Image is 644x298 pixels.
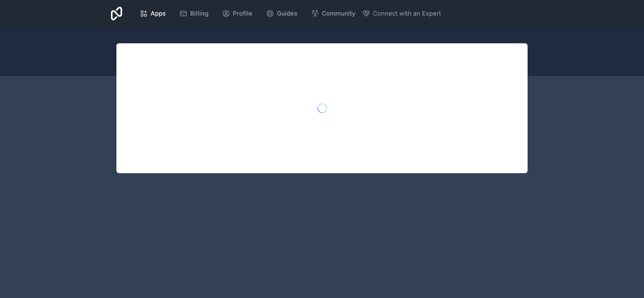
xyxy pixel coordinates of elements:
[261,6,303,21] a: Guides
[322,9,355,18] span: Community
[306,6,361,21] a: Community
[277,9,297,18] span: Guides
[217,6,258,21] a: Profile
[190,9,208,18] span: Billing
[151,9,166,18] span: Apps
[373,9,441,18] span: Connect with an Expert
[174,6,214,21] a: Billing
[362,9,441,18] button: Connect with an Expert
[233,9,252,18] span: Profile
[134,6,171,21] a: Apps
